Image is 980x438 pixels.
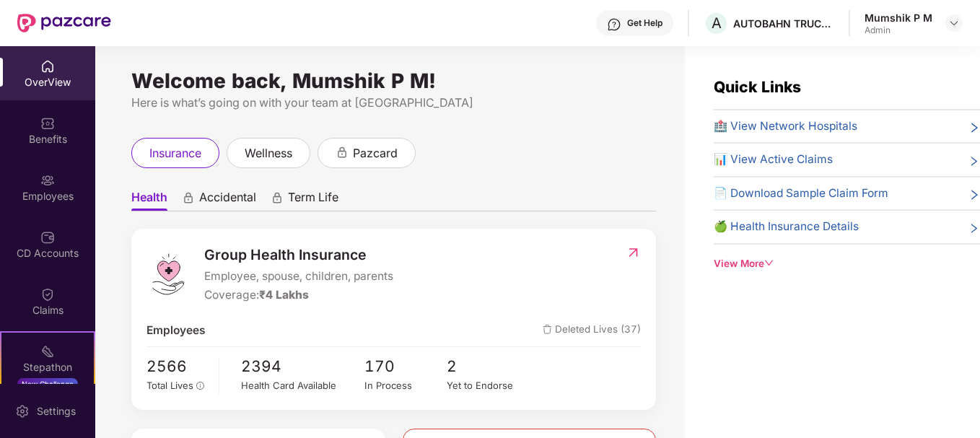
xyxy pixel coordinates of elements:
span: ₹4 Lakhs [259,288,309,302]
div: Settings [32,404,80,419]
div: animation [182,191,195,204]
img: svg+xml;base64,PHN2ZyBpZD0iRHJvcGRvd24tMzJ4MzIiIHhtbG5zPSJodHRwOi8vd3d3LnczLm9yZy8yMDAwL3N2ZyIgd2... [948,17,960,29]
span: Employee, spouse, children, parents [204,268,393,285]
span: wellness [245,144,292,162]
span: 2 [447,354,529,378]
div: New Challenge [17,378,78,390]
span: 2566 [146,354,209,378]
span: 📄 Download Sample Claim Form [714,185,888,202]
span: 2394 [241,354,364,378]
img: RedirectIcon [626,245,641,260]
span: Term Life [288,190,338,211]
div: Stepathon [1,360,94,375]
span: down [764,258,774,268]
span: right [968,121,980,135]
div: Get Help [627,17,662,29]
span: 🏥 View Network Hospitals [714,118,857,135]
div: AUTOBAHN TRUCKING [733,17,834,30]
span: right [968,154,980,168]
div: View More [714,256,980,271]
div: Here is what’s going on with your team at [GEOGRAPHIC_DATA] [131,94,656,112]
img: svg+xml;base64,PHN2ZyBpZD0iSGVscC0zMngzMiIgeG1sbnM9Imh0dHA6Ly93d3cudzMub3JnLzIwMDAvc3ZnIiB3aWR0aD... [607,17,621,32]
div: animation [336,146,349,159]
span: right [968,221,980,235]
span: 170 [364,354,447,378]
span: Deleted Lives (37) [543,322,641,339]
span: 🍏 Health Insurance Details [714,218,859,235]
span: info-circle [196,382,205,390]
div: Coverage: [204,286,393,304]
span: Accidental [199,190,256,211]
span: Total Lives [146,380,193,391]
span: Employees [146,322,206,339]
div: Health Card Available [241,378,364,393]
img: svg+xml;base64,PHN2ZyB4bWxucz0iaHR0cDovL3d3dy53My5vcmcvMjAwMC9zdmciIHdpZHRoPSIyMSIgaGVpZ2h0PSIyMC... [40,344,55,359]
img: logo [146,253,190,296]
span: Health [131,190,167,211]
div: Admin [865,25,932,36]
img: deleteIcon [543,325,552,334]
span: 📊 View Active Claims [714,151,833,168]
span: A [712,14,722,32]
img: svg+xml;base64,PHN2ZyBpZD0iSG9tZSIgeG1sbnM9Imh0dHA6Ly93d3cudzMub3JnLzIwMDAvc3ZnIiB3aWR0aD0iMjAiIG... [40,59,55,74]
span: insurance [149,144,201,162]
div: Welcome back, Mumshik P M! [131,75,656,87]
img: svg+xml;base64,PHN2ZyBpZD0iU2V0dGluZy0yMHgyMCIgeG1sbnM9Imh0dHA6Ly93d3cudzMub3JnLzIwMDAvc3ZnIiB3aW... [15,404,30,419]
img: New Pazcare Logo [17,14,111,32]
img: svg+xml;base64,PHN2ZyBpZD0iQ2xhaW0iIHhtbG5zPSJodHRwOi8vd3d3LnczLm9yZy8yMDAwL3N2ZyIgd2lkdGg9IjIwIi... [40,287,55,302]
span: Group Health Insurance [204,244,393,266]
div: animation [271,191,284,204]
img: svg+xml;base64,PHN2ZyBpZD0iQ0RfQWNjb3VudHMiIGRhdGEtbmFtZT0iQ0QgQWNjb3VudHMiIHhtbG5zPSJodHRwOi8vd3... [40,230,55,245]
span: right [968,188,980,202]
div: In Process [364,378,447,393]
span: pazcard [353,144,398,162]
div: Mumshik P M [865,11,932,25]
img: svg+xml;base64,PHN2ZyBpZD0iRW1wbG95ZWVzIiB4bWxucz0iaHR0cDovL3d3dy53My5vcmcvMjAwMC9zdmciIHdpZHRoPS... [40,173,55,188]
img: svg+xml;base64,PHN2ZyBpZD0iQmVuZWZpdHMiIHhtbG5zPSJodHRwOi8vd3d3LnczLm9yZy8yMDAwL3N2ZyIgd2lkdGg9Ij... [40,116,55,131]
div: Yet to Endorse [447,378,529,393]
span: Quick Links [714,78,801,96]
